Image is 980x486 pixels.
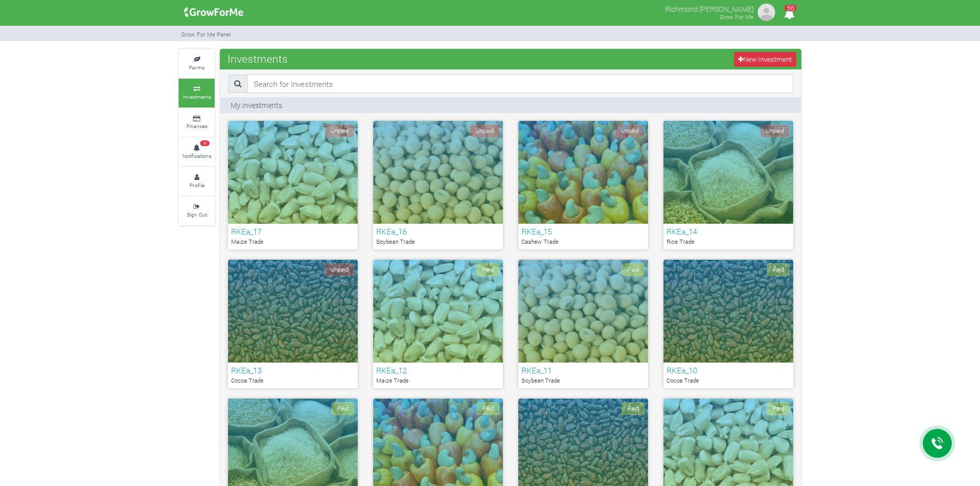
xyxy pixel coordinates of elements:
span: Unpaid [470,124,499,137]
a: Profile [179,167,215,195]
p: Maize Trade [231,238,355,246]
a: Finances [179,109,215,137]
a: Unpaid RKEa_16 Soybean Trade [373,121,503,249]
span: Unpaid [760,124,790,137]
i: Notifications [779,2,799,25]
small: Grow For Me [720,13,754,21]
a: Unpaid RKEa_15 Cashew Trade [518,121,648,249]
span: Paid [767,263,790,276]
span: Paid [477,402,499,415]
a: Paid RKEa_12 Maize Trade [373,260,503,388]
img: growforme image [181,2,247,23]
a: Farms [179,49,215,78]
a: Sign Out [179,196,215,225]
p: Cocoa Trade [667,376,790,385]
h6: RKEa_12 [376,366,500,375]
p: Cashew Trade [521,238,645,246]
h6: RKEa_14 [667,227,790,236]
small: Notifications [182,152,212,159]
a: Paid RKEa_11 Soybean Trade [518,260,648,388]
p: Maize Trade [376,376,500,385]
span: Paid [767,402,790,415]
a: Investments [179,79,215,107]
small: Finances [186,122,207,130]
small: Sign Out [187,211,207,218]
h6: RKEa_13 [231,366,355,375]
a: Unpaid RKEa_13 Cocoa Trade [228,260,358,388]
p: Soybean Trade [376,238,500,246]
a: New Investment [734,52,796,67]
p: Cocoa Trade [231,376,355,385]
small: Grow For Me Panel [181,30,231,38]
h6: RKEa_16 [376,227,500,236]
a: 56 Notifications [179,138,215,166]
span: 56 [784,5,797,11]
a: 56 [779,10,799,20]
h6: RKEa_10 [667,366,790,375]
p: Richmond [PERSON_NAME] [665,2,754,14]
span: Paid [477,263,499,276]
p: Soybean Trade [521,376,645,385]
span: Unpaid [615,124,644,137]
span: Investments [225,48,290,69]
span: Unpaid [325,124,354,137]
span: Paid [331,402,354,415]
span: Unpaid [325,263,354,276]
a: Unpaid RKEa_14 Rice Trade [663,121,793,249]
span: 56 [200,140,209,147]
small: Farms [189,64,204,71]
small: Profile [189,182,204,189]
span: Paid [622,402,644,415]
h6: RKEa_15 [521,227,645,236]
h6: RKEa_11 [521,366,645,375]
h6: RKEa_17 [231,227,355,236]
p: Rice Trade [667,238,790,246]
p: My Investments [231,100,282,111]
span: Paid [622,263,644,276]
a: Paid RKEa_10 Cocoa Trade [663,260,793,388]
input: Search for Investments [248,75,793,93]
a: Unpaid RKEa_17 Maize Trade [228,121,358,249]
img: growforme image [756,2,777,23]
small: Investments [183,93,211,100]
